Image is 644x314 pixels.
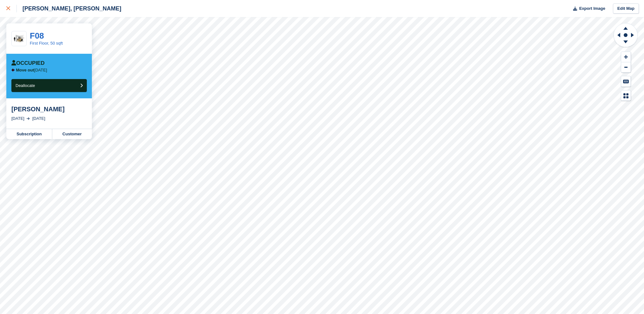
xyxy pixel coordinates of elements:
[32,115,45,122] div: [DATE]
[11,79,87,92] button: Deallocate
[621,52,631,62] button: Zoom In
[579,5,605,12] span: Export Image
[16,68,47,73] p: [DATE]
[6,129,52,139] a: Subscription
[30,31,44,40] a: F08
[52,129,92,139] a: Customer
[27,117,30,120] img: arrow-right-light-icn-cde0832a797a2874e46488d9cf13f60e5c3a73dbe684e267c42b8395dfbc2abf.svg
[12,33,26,44] img: 50-sqft-unit.jpg
[621,62,631,73] button: Zoom Out
[17,5,121,12] div: [PERSON_NAME], [PERSON_NAME]
[621,90,631,101] button: Map Legend
[11,68,15,72] img: arrow-left-icn-90495f2de72eb5bd0bd1c3c35deca35cc13f817d75bef06ecd7c0b315636ce7e.svg
[11,115,24,122] div: [DATE]
[16,83,35,88] span: Deallocate
[11,105,87,113] div: [PERSON_NAME]
[613,3,639,14] a: Edit Map
[621,76,631,87] button: Keyboard Shortcuts
[16,68,34,72] span: Move out
[30,41,63,46] a: First Floor, 50 sqft
[569,3,605,14] button: Export Image
[11,60,45,66] div: Occupied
